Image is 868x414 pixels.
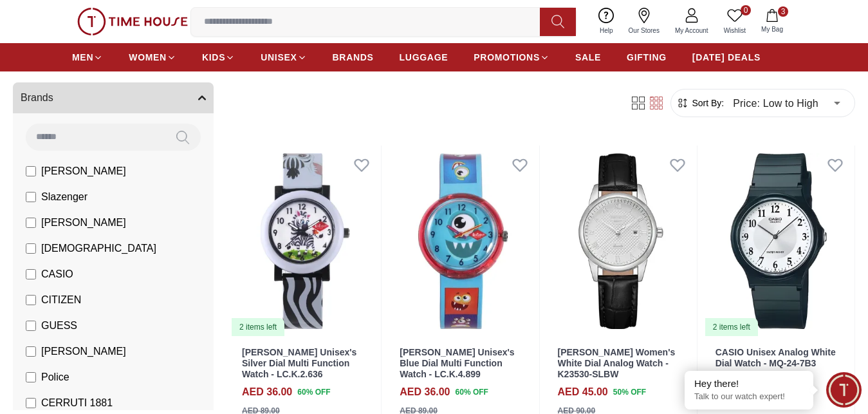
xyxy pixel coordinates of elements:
input: CASIO [26,269,36,279]
h4: AED 45.00 [558,384,608,400]
a: CASIO Unisex Analog White Dial Watch - MQ-24-7B32 items left [703,146,854,337]
input: CITIZEN [26,295,36,305]
div: 2 items left [232,318,284,336]
img: Lee Cooper Unisex's Silver Dial Multi Function Watch - LC.K.2.636 [229,146,381,337]
span: CERRUTI 1881 [41,395,113,411]
span: CITIZEN [41,292,81,308]
a: [PERSON_NAME] Unisex's Silver Dial Multi Function Watch - LC.K.2.636 [242,347,356,379]
a: Help [592,5,621,38]
span: 60 % OFF [456,386,488,398]
a: [PERSON_NAME] Women's White Dial Analog Watch - K23530-SLBW [558,347,676,379]
a: GIFTING [627,46,667,69]
div: Price: Low to High [724,85,849,121]
span: MEN [72,51,93,64]
div: Chat Widget [826,372,862,408]
button: Brands [13,82,214,113]
span: Police [41,370,69,385]
button: Sort By: [676,97,724,109]
a: BRANDS [333,46,374,69]
span: Sort By: [689,97,724,109]
span: [PERSON_NAME] [41,215,126,231]
a: KIDS [202,46,235,69]
h4: AED 36.00 [242,384,292,400]
input: Slazenger [26,192,36,202]
span: [PERSON_NAME] [41,344,126,359]
a: UNISEX [261,46,306,69]
input: [DEMOGRAPHIC_DATA] [26,243,36,254]
span: My Account [670,26,714,35]
span: GUESS [41,318,77,334]
span: WOMEN [129,51,167,64]
p: Talk to our watch expert! [694,391,804,402]
div: Hey there! [694,377,804,390]
img: Kenneth Scott Women's White Dial Analog Watch - K23530-SLBW [545,146,697,337]
span: 0 [741,5,751,15]
a: Lee Cooper Unisex's Silver Dial Multi Function Watch - LC.K.2.6362 items left [229,146,381,337]
span: LUGGAGE [400,51,448,64]
span: [DATE] DEALS [692,51,761,64]
span: UNISEX [261,51,297,64]
span: Our Stores [623,26,665,35]
img: ... [77,8,188,35]
input: [PERSON_NAME] [26,346,36,357]
img: Lee Cooper Unisex's Blue Dial Multi Function Watch - LC.K.4.899 [387,146,539,337]
span: CASIO [41,267,73,282]
h4: AED 36.00 [400,384,450,400]
span: GIFTING [627,51,667,64]
span: My Bag [756,24,788,34]
span: 3 [778,6,788,17]
span: 60 % OFF [297,386,330,398]
a: Our Stores [621,5,667,38]
input: GUESS [26,321,36,331]
span: Wishlist [719,26,751,35]
a: PROMOTIONS [474,46,549,69]
a: 0Wishlist [716,5,753,38]
span: [PERSON_NAME] [41,164,126,179]
input: CERRUTI 1881 [26,398,36,408]
button: 3My Bag [753,6,791,37]
input: [PERSON_NAME] [26,166,36,176]
a: [PERSON_NAME] Unisex's Blue Dial Multi Function Watch - LC.K.4.899 [400,347,514,379]
input: Police [26,372,36,382]
a: MEN [72,46,103,69]
a: [DATE] DEALS [692,46,761,69]
span: [DEMOGRAPHIC_DATA] [41,241,156,256]
a: SALE [575,46,601,69]
span: PROMOTIONS [474,51,540,64]
span: Help [595,26,618,35]
span: 50 % OFF [613,386,646,398]
a: WOMEN [129,46,176,69]
a: LUGGAGE [400,46,448,69]
span: SALE [575,51,601,64]
span: Slazenger [41,189,88,205]
span: Brands [21,90,53,106]
a: CASIO Unisex Analog White Dial Watch - MQ-24-7B3 [716,347,836,368]
span: KIDS [202,51,225,64]
span: BRANDS [333,51,374,64]
input: [PERSON_NAME] [26,218,36,228]
img: CASIO Unisex Analog White Dial Watch - MQ-24-7B3 [703,146,854,337]
div: 2 items left [705,318,758,336]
